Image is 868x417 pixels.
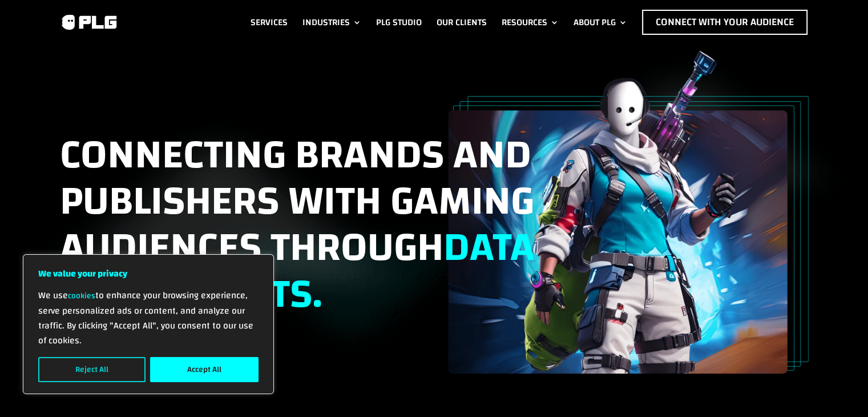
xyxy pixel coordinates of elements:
[437,10,487,35] a: Our Clients
[642,10,808,35] a: Connect with Your Audience
[376,10,422,35] a: PLG Studio
[150,357,259,382] button: Accept All
[60,210,535,331] span: data and insights.
[502,10,559,35] a: Resources
[38,288,259,348] p: We use to enhance your browsing experience, serve personalized ads or content, and analyze our tr...
[38,266,259,281] p: We value your privacy
[68,288,95,303] a: cookies
[302,10,361,35] a: Industries
[251,10,288,35] a: Services
[60,117,535,332] span: Connecting brands and publishers with gaming audiences through
[23,254,274,394] div: We value your privacy
[38,357,146,382] button: Reject All
[574,10,627,35] a: About PLG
